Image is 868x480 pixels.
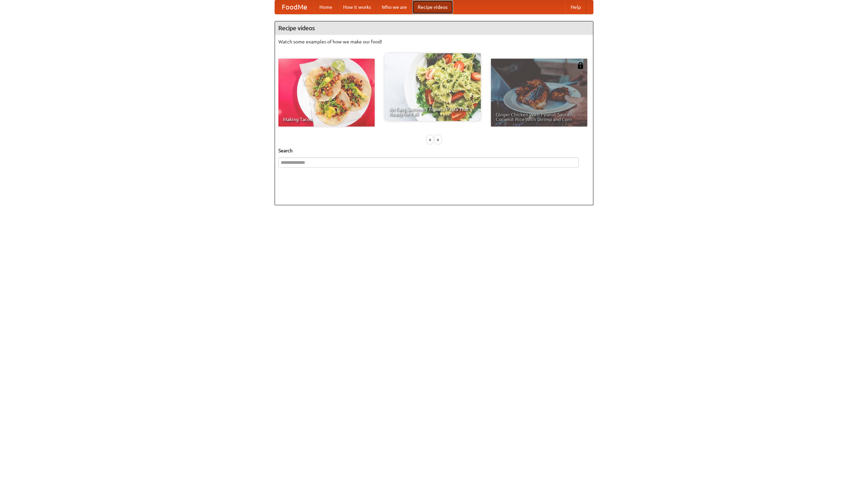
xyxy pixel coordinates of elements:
h5: Search [278,147,590,154]
div: » [435,135,441,144]
p: Watch some examples of how we make our food! [278,38,590,45]
span: Making Tacos [283,117,370,122]
div: « [427,135,433,144]
a: Recipe videos [412,0,453,14]
a: Help [565,0,586,14]
a: How it works [338,0,376,14]
a: Home [314,0,338,14]
a: Making Tacos [278,59,375,127]
h4: Recipe videos [275,21,593,35]
a: An Easy, Summery Tomato Pasta That's Ready for Fall [384,53,481,121]
span: An Easy, Summery Tomato Pasta That's Ready for Fall [389,107,476,116]
a: Who we are [376,0,412,14]
a: FoodMe [275,0,314,14]
img: 483408.png [577,62,584,69]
